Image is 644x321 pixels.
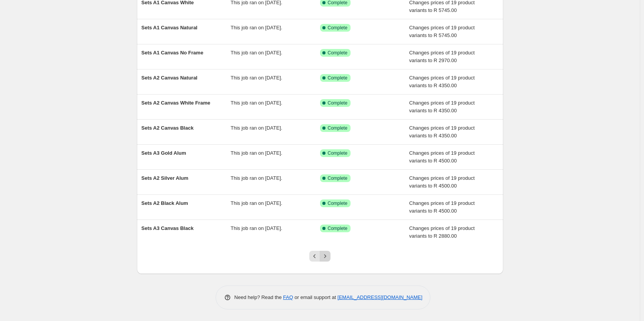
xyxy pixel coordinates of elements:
span: This job ran on [DATE]. [231,225,282,231]
span: Changes prices of 19 product variants to R 2970.00 [409,50,475,63]
span: Changes prices of 19 product variants to R 4350.00 [409,125,475,139]
span: This job ran on [DATE]. [231,25,282,30]
span: This job ran on [DATE]. [231,175,282,181]
span: Changes prices of 19 product variants to R 4500.00 [409,175,475,189]
span: Sets A1 Canvas No Frame [142,50,204,56]
span: Complete [328,175,347,181]
span: This job ran on [DATE]. [231,75,282,81]
span: Changes prices of 19 product variants to R 2880.00 [409,225,475,239]
span: Sets A2 Canvas Natural [142,75,197,81]
span: Need help? Read the [234,294,283,300]
a: FAQ [283,294,293,300]
span: Complete [328,25,347,31]
span: Sets A2 Canvas Black [142,125,194,131]
nav: Pagination [309,251,330,262]
span: Complete [328,225,347,231]
span: This job ran on [DATE]. [231,150,282,156]
span: Changes prices of 19 product variants to R 4350.00 [409,75,475,88]
span: Changes prices of 19 product variants to R 4500.00 [409,150,475,164]
span: This job ran on [DATE]. [231,200,282,206]
span: Changes prices of 19 product variants to R 5745.00 [409,25,475,38]
button: Next [320,251,330,262]
span: Complete [328,75,347,81]
button: Previous [309,251,320,262]
span: Changes prices of 19 product variants to R 4350.00 [409,100,475,113]
a: [EMAIL_ADDRESS][DOMAIN_NAME] [337,294,422,300]
span: Complete [328,125,347,131]
span: Complete [328,150,347,156]
span: Complete [328,200,347,206]
span: This job ran on [DATE]. [231,50,282,56]
span: Complete [328,100,347,106]
span: Sets A1 Canvas Natural [142,25,197,30]
span: Sets A3 Gold Alum [142,150,186,156]
span: Sets A2 Canvas White Frame [142,100,211,106]
span: This job ran on [DATE]. [231,100,282,106]
span: Sets A3 Canvas Black [142,225,194,231]
span: Complete [328,50,347,56]
span: Sets A2 Silver Alum [142,175,189,181]
span: Sets A2 Black Alum [142,200,188,206]
span: or email support at [293,294,337,300]
span: This job ran on [DATE]. [231,125,282,131]
span: Changes prices of 19 product variants to R 4500.00 [409,200,475,214]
